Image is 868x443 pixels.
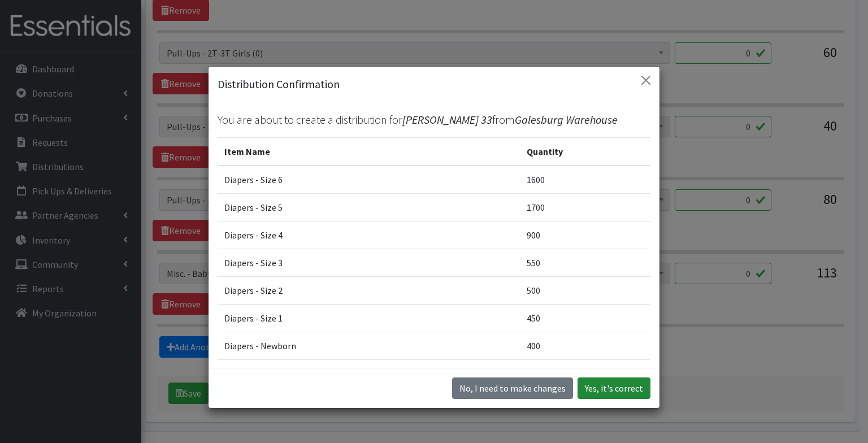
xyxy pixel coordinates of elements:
[218,249,520,276] td: Diapers - Size 3
[520,166,650,194] td: 1600
[218,193,520,221] td: Diapers - Size 5
[520,137,650,166] th: Quantity
[218,304,520,332] td: Diapers - Size 1
[218,111,650,128] p: You are about to create a distribution for from
[218,332,520,359] td: Diapers - Newborn
[520,304,650,332] td: 450
[218,137,520,166] th: Item Name
[520,276,650,304] td: 500
[452,377,573,399] button: No I need to make changes
[520,193,650,221] td: 1700
[218,221,520,249] td: Diapers - Size 4
[218,76,340,93] h5: Distribution Confirmation
[520,221,650,249] td: 900
[218,166,520,194] td: Diapers - Size 6
[218,359,520,387] td: Pull-Ups - 4T-5T Boys
[218,276,520,304] td: Diapers - Size 2
[520,249,650,276] td: 550
[637,71,655,89] button: Close
[520,332,650,359] td: 400
[520,359,650,387] td: 180
[402,112,492,127] span: [PERSON_NAME] 33
[515,112,618,127] span: Galesburg Warehouse
[578,377,650,399] button: Yes, it's correct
